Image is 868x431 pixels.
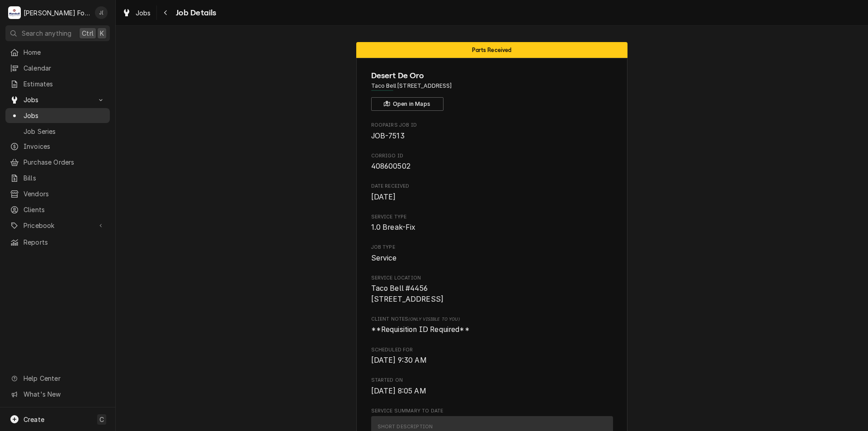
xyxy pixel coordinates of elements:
[5,76,110,91] a: Estimates
[5,139,110,154] a: Invoices
[371,346,613,354] span: Scheduled For
[24,189,105,199] span: Vendors
[5,45,110,60] a: Home
[24,389,104,399] span: What's New
[5,124,110,139] a: Job Series
[472,47,511,53] span: Parts Received
[136,8,151,18] span: Jobs
[377,423,433,431] div: Short Description
[371,122,613,129] span: Roopairs Job ID
[24,95,92,104] span: Jobs
[371,213,613,221] span: Service Type
[5,218,110,233] a: Go to Pricebook
[24,416,44,423] span: Create
[371,213,613,233] div: Service Type
[371,97,443,111] button: Open in Maps
[371,131,613,142] span: Roopairs Job ID
[371,122,613,141] div: Roopairs Job ID
[5,61,110,76] a: Calendar
[371,82,613,90] span: Address
[173,7,217,19] span: Job Details
[371,316,613,323] span: Client Notes
[356,42,627,58] div: Status
[24,142,105,151] span: Invoices
[95,6,108,19] div: Jeff Debigare (109)'s Avatar
[24,237,105,247] span: Reports
[5,108,110,123] a: Jobs
[371,152,613,160] span: Corrigo ID
[5,235,110,250] a: Reports
[371,377,613,396] div: Started On
[24,111,105,120] span: Jobs
[371,183,613,190] span: Date Received
[24,47,105,57] span: Home
[371,254,397,262] span: Service
[5,171,110,185] a: Bills
[159,5,173,20] button: Navigate back
[371,253,613,264] span: Job Type
[371,222,613,233] span: Service Type
[118,5,155,20] a: Jobs
[371,275,613,282] span: Service Location
[5,92,110,107] a: Go to Jobs
[408,317,459,322] span: (Only Visible to You)
[371,152,613,172] div: Corrigo ID
[371,192,613,203] span: Date Received
[371,223,416,232] span: 1.0 Break-Fix
[24,205,105,214] span: Clients
[8,6,21,19] div: M
[22,28,71,38] span: Search anything
[371,387,426,395] span: [DATE] 8:05 AM
[24,79,105,89] span: Estimates
[24,374,104,383] span: Help Center
[8,6,21,19] div: Marshall Food Equipment Service's Avatar
[371,346,613,366] div: Scheduled For
[371,283,613,304] span: Service Location
[5,371,110,386] a: Go to Help Center
[24,173,105,183] span: Bills
[371,324,613,335] span: [object Object]
[371,193,396,201] span: [DATE]
[371,244,613,263] div: Job Type
[371,70,613,82] span: Name
[371,70,613,111] div: Client Information
[371,325,470,334] span: **Requisition ID Required**
[371,407,613,415] span: Service Summary To Date
[5,25,110,41] button: Search anythingCtrlK
[371,183,613,202] div: Date Received
[371,386,613,397] span: Started On
[95,6,108,19] div: J(
[371,162,410,171] span: 408600502
[371,275,613,305] div: Service Location
[99,415,104,424] span: C
[24,8,90,18] div: [PERSON_NAME] Food Equipment Service
[371,132,405,140] span: JOB-7513
[371,377,613,384] span: Started On
[5,155,110,170] a: Purchase Orders
[24,127,105,136] span: Job Series
[371,356,427,365] span: [DATE] 9:30 AM
[82,28,94,38] span: Ctrl
[5,202,110,217] a: Clients
[371,355,613,366] span: Scheduled For
[100,28,104,38] span: K
[371,316,613,335] div: [object Object]
[24,157,105,167] span: Purchase Orders
[371,244,613,251] span: Job Type
[5,186,110,201] a: Vendors
[24,63,105,73] span: Calendar
[371,161,613,172] span: Corrigo ID
[371,284,444,303] span: Taco Bell #4456 [STREET_ADDRESS]
[24,221,92,230] span: Pricebook
[5,387,110,402] a: Go to What's New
